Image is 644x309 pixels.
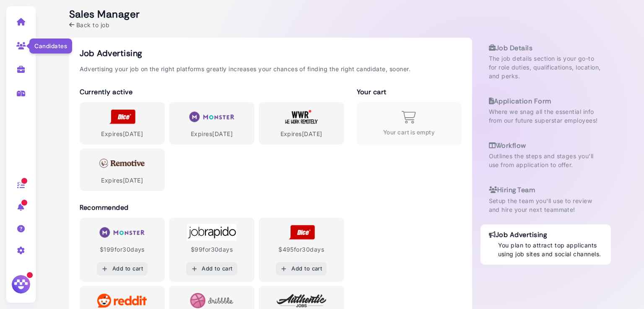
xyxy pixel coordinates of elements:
div: Your cart is empty [357,102,462,145]
img: Authentic Jobs [277,292,326,309]
img: Remotive [97,155,147,172]
h2: Job Advertising [80,48,411,58]
div: Expires [DATE] [175,129,248,138]
img: Monster [97,224,147,241]
p: Where we snag all the essential info from our future superstar employees! [489,107,602,125]
span: Back to job [76,21,109,29]
img: Reddit [97,292,147,309]
img: JobRapido [187,224,236,241]
div: $ 495 for 30 days [265,245,338,254]
img: Dribbble [187,292,236,309]
div: Expires [DATE] [86,129,159,138]
p: Setup the team you'll use to review and hire your next teammate! [489,196,602,214]
div: Add to cart [280,265,322,273]
h3: Your cart [357,88,387,96]
div: Add to cart [191,265,233,273]
h3: Currently active [80,88,344,96]
h3: Job Advertising [489,231,602,239]
div: Expires [DATE] [265,129,338,138]
img: Monster [187,108,236,125]
p: You plan to attract top applicants using job sites and social channels. [498,241,602,258]
div: Candidates [29,38,73,54]
img: Megan [10,274,31,295]
img: Dice [277,224,326,241]
h3: Recommended [80,203,344,211]
div: $ 199 for 30 days [86,245,159,254]
div: $ 99 for 30 days [175,245,248,254]
h2: Sales Manager [69,8,140,21]
button: Add to cart [186,262,237,276]
img: We Work Remotely [277,108,326,125]
h3: Application Form [489,97,602,105]
div: Add to cart [101,265,143,273]
div: Expires [DATE] [86,176,159,185]
p: Advertising your job on the right platforms greatly increases your chances of finding the right c... [80,64,411,73]
h3: Job Details [489,44,602,52]
img: Dice [97,108,147,125]
h3: Workflow [489,142,602,149]
a: Candidates [8,34,34,56]
p: The job details section is your go-to for role duties, qualifications, location, and perks. [489,54,602,80]
button: Add to cart [276,262,327,276]
h3: Hiring Team [489,186,602,194]
button: Add to cart [97,262,148,276]
p: Outlines the steps and stages you'll use from application to offer. [489,152,602,169]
